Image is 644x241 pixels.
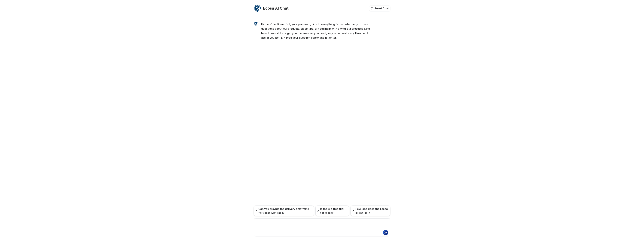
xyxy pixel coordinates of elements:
[369,6,390,11] button: Reset Chat
[254,5,261,12] img: Widget
[351,206,390,216] button: How long does the Ecosa pillow last?
[254,206,314,216] button: Can you provide the delivery timeframe for Ecosa Mattress?
[263,6,289,11] h2: Ecosa AI Chat
[261,22,371,40] p: Hi there! I’m Dream Bot, your personal guide to everything Ecosa. Whether you have questions abou...
[254,22,258,26] img: Widget
[315,206,349,216] button: Is there a free trial for topper?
